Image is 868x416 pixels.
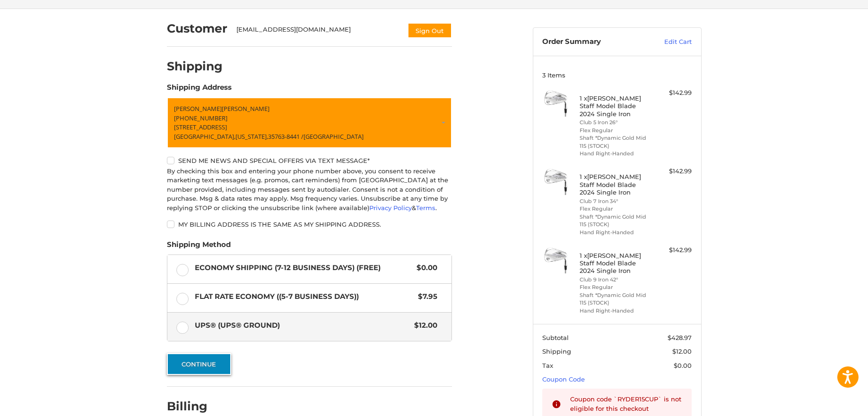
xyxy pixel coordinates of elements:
span: $12.00 [672,348,692,355]
div: $142.99 [654,167,692,176]
span: [STREET_ADDRESS] [174,123,227,131]
label: Send me news and special offers via text message* [167,157,452,164]
legend: Shipping Method [167,239,231,255]
li: Club 9 Iron 42° [580,276,652,284]
span: [PHONE_NUMBER] [174,114,227,122]
h4: 1 x [PERSON_NAME] Staff Model Blade 2024 Single Iron [580,173,652,196]
button: Sign Out [408,23,452,38]
a: Privacy Policy [369,204,412,212]
div: By checking this box and entering your phone number above, you consent to receive marketing text ... [167,167,452,213]
h3: Order Summary [542,37,644,47]
button: Continue [167,353,231,375]
span: [US_STATE], [235,132,268,141]
a: Edit Cart [644,37,692,47]
li: Hand Right-Handed [580,150,652,158]
a: Terms [416,204,435,212]
li: Club 7 Iron 34° [580,197,652,205]
h2: Billing [167,399,222,414]
span: Economy Shipping (7-12 Business Days) (Free) [195,263,412,273]
div: $142.99 [654,246,692,255]
span: [PERSON_NAME] [174,104,222,113]
a: Enter or select a different address [167,97,452,148]
h2: Shipping [167,59,223,74]
h3: 3 Items [542,71,692,79]
div: [EMAIL_ADDRESS][DOMAIN_NAME] [236,25,398,38]
span: Flat Rate Economy ((5-7 Business Days)) [195,291,414,302]
span: Tax [542,362,553,369]
span: $0.00 [674,362,692,369]
li: Flex Regular [580,127,652,135]
span: $7.95 [414,291,438,302]
span: $12.00 [410,320,438,331]
li: Shaft *Dynamic Gold Mid 115 (STOCK) [580,291,652,307]
li: Shaft *Dynamic Gold Mid 115 (STOCK) [580,213,652,229]
li: Club 5 Iron 26° [580,119,652,127]
span: 35763-8441 / [268,132,304,141]
li: Hand Right-Handed [580,229,652,237]
h4: 1 x [PERSON_NAME] Staff Model Blade 2024 Single Iron [580,94,652,118]
legend: Shipping Address [167,82,232,97]
li: Shaft *Dynamic Gold Mid 115 (STOCK) [580,134,652,150]
span: [GEOGRAPHIC_DATA], [174,132,235,141]
li: Hand Right-Handed [580,307,652,315]
span: UPS® (UPS® Ground) [195,320,410,331]
a: Coupon Code [542,375,585,383]
li: Flex Regular [580,283,652,291]
li: Flex Regular [580,205,652,213]
span: Subtotal [542,334,569,341]
span: Shipping [542,348,571,355]
label: My billing address is the same as my shipping address. [167,221,452,228]
div: $142.99 [654,88,692,98]
h4: 1 x [PERSON_NAME] Staff Model Blade 2024 Single Iron [580,252,652,275]
span: [GEOGRAPHIC_DATA] [304,132,364,141]
div: Coupon code `RYDER15CUP` is not eligible for this checkout [570,395,683,413]
span: $0.00 [412,263,438,273]
h2: Customer [167,21,227,36]
span: [PERSON_NAME] [222,104,269,113]
span: $428.97 [668,334,692,341]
